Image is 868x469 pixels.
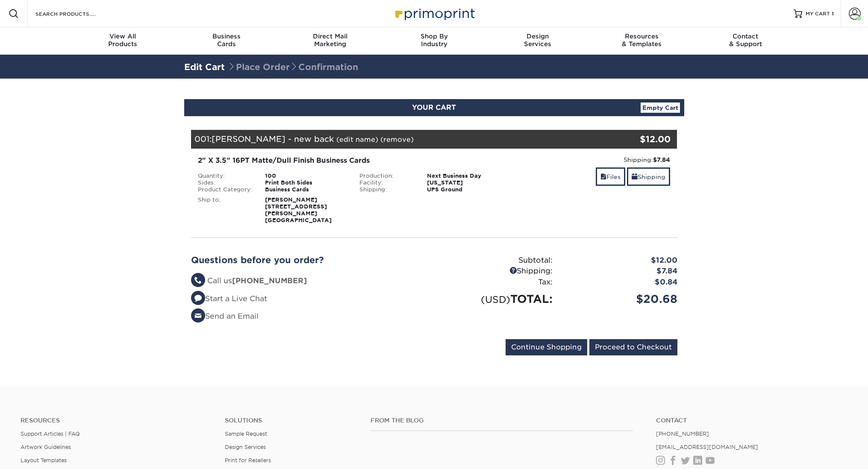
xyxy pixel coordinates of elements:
[632,173,638,180] span: shipping
[421,173,515,179] div: Next Business Day
[225,431,267,437] a: Sample Request
[641,103,680,113] a: Empty Cart
[656,431,709,437] a: [PHONE_NUMBER]
[259,186,353,193] div: Business Cards
[382,32,486,40] span: Shop By
[434,291,559,307] div: TOTAL:
[486,32,590,48] div: Services
[174,32,278,48] div: Cards
[589,339,677,355] input: Proceed to Checkout
[71,32,175,40] span: View All
[71,32,175,48] div: Products
[278,27,382,55] a: Direct MailMarketing
[191,130,596,149] div: 001:
[353,179,421,186] div: Facility:
[174,27,278,55] a: BusinessCards
[225,417,358,424] h4: Solutions
[259,173,353,179] div: 100
[225,457,271,463] a: Print for Resellers
[21,457,67,463] a: Layout Templates
[832,11,834,17] span: 1
[590,32,694,48] div: & Templates
[694,32,797,40] span: Contact
[806,10,830,18] span: MY CART
[174,32,278,40] span: Business
[191,179,259,186] div: Sides:
[653,156,670,163] strong: $7.84
[21,444,71,450] a: Artwork Guidelines
[191,186,259,193] div: Product Category:
[656,417,847,424] a: Contact
[627,167,670,186] a: Shipping
[421,186,515,193] div: UPS Ground
[434,255,559,266] div: Subtotal:
[225,444,266,450] a: Design Services
[21,431,80,437] a: Support Articles | FAQ
[278,32,382,48] div: Marketing
[191,312,259,320] a: Send an Email
[232,276,307,285] strong: [PHONE_NUMBER]
[412,103,456,111] span: YOUR CART
[191,276,428,287] li: Call us
[380,135,414,144] a: (remove)
[212,134,334,144] span: [PERSON_NAME] - new back
[521,155,671,164] div: Shipping:
[353,173,421,179] div: Production:
[596,167,625,186] a: Files
[656,444,758,450] a: [EMAIL_ADDRESS][DOMAIN_NAME]
[694,27,797,55] a: Contact& Support
[590,27,694,55] a: Resources& Templates
[559,291,684,307] div: $20.68
[506,339,587,355] input: Continue Shopping
[600,173,606,180] span: files
[191,255,428,265] h2: Questions before you order?
[486,27,590,55] a: DesignServices
[421,179,515,186] div: [US_STATE]
[694,32,797,48] div: & Support
[259,179,353,186] div: Print Both Sides
[265,196,332,223] strong: [PERSON_NAME] [STREET_ADDRESS][PERSON_NAME] [GEOGRAPHIC_DATA]
[481,294,510,305] small: (USD)
[278,32,382,40] span: Direct Mail
[391,4,477,23] img: Primoprint
[559,255,684,266] div: $12.00
[71,27,175,55] a: View AllProducts
[559,266,684,277] div: $7.84
[434,266,559,277] div: Shipping:
[336,135,378,144] a: (edit name)
[596,133,671,146] div: $12.00
[382,27,486,55] a: Shop ByIndustry
[35,9,118,19] input: SEARCH PRODUCTS.....
[590,32,694,40] span: Resources
[434,277,559,288] div: Tax:
[191,196,259,224] div: Ship to:
[191,294,267,303] a: Start a Live Chat
[198,155,509,166] div: 2" X 3.5" 16PT Matte/Dull Finish Business Cards
[486,32,590,40] span: Design
[227,62,358,72] span: Place Order Confirmation
[559,277,684,288] div: $0.84
[191,173,259,179] div: Quantity:
[353,186,421,193] div: Shipping:
[184,62,225,72] a: Edit Cart
[382,32,486,48] div: Industry
[371,417,633,424] h4: From the Blog
[21,417,212,424] h4: Resources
